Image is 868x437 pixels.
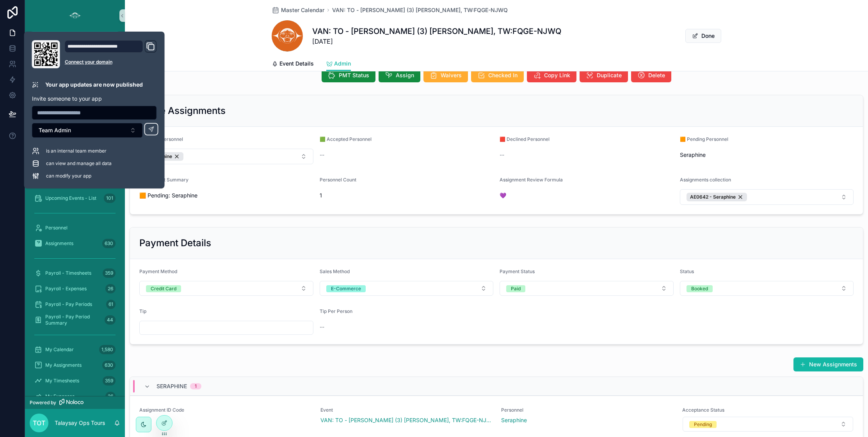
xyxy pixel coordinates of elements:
a: My Assignments630 [30,358,120,372]
a: VAN: TO - [PERSON_NAME] (3) [PERSON_NAME], TW:FQGE-NJWQ [332,6,508,14]
span: Payment Method [139,268,177,274]
span: Assignment ID Code [139,407,311,413]
span: PMT Status [339,71,369,79]
span: Checked In [488,71,518,79]
span: Team Admin [39,126,71,134]
div: 1,580 [99,345,116,354]
button: Assign [379,68,420,82]
span: -- [320,151,324,159]
a: VAN: TO - [PERSON_NAME] (3) [PERSON_NAME], TW:FQGE-NJWQ [320,416,492,424]
span: Status [680,268,694,274]
span: -- [320,323,324,331]
span: Payroll - Pay Periods [45,301,92,307]
span: Payroll - Expenses [45,286,87,292]
a: Personnel [30,221,120,235]
span: 1 [320,192,494,199]
a: Connect your domain [65,59,157,65]
span: Copy Link [544,71,570,79]
div: Pending [694,421,712,428]
div: 1 [195,383,197,389]
div: E-Commerce [331,285,361,292]
button: Delete [631,68,671,82]
a: Admin [326,57,351,71]
img: App logo [69,9,81,22]
button: Copy Link [527,68,576,82]
a: Payroll - Pay Period Summary44 [30,313,120,327]
a: Event Details [272,57,314,72]
span: [DATE] [312,37,561,46]
a: Upcoming Events - List101 [30,191,120,205]
button: Select Button [683,417,854,432]
a: Payroll - Timesheets359 [30,266,120,280]
span: Seraphine [157,382,187,390]
span: can view and manage all data [46,160,112,167]
button: Select Button [500,281,674,296]
button: PMT Status [322,68,375,82]
div: 359 [103,376,116,385]
div: 44 [105,315,116,325]
a: My Expenses26 [30,389,120,403]
div: 630 [102,239,116,248]
a: Seraphine [501,416,527,424]
span: Assign [396,71,414,79]
span: Sales Method [320,268,350,274]
button: Unselect 642 [687,193,747,201]
a: My Timesheets359 [30,374,120,388]
span: Assignments [45,240,73,247]
span: My Timesheets [45,378,79,384]
button: Select Button [320,281,494,296]
h1: VAN: TO - [PERSON_NAME] (3) [PERSON_NAME], TW:FQGE-NJWQ [312,26,561,37]
div: 26 [105,284,116,293]
span: Assignments collection [680,177,731,183]
button: Select Button [680,281,854,296]
div: Paid [511,285,521,292]
span: My Expenses [45,393,75,400]
p: Invite someone to your app [32,95,157,103]
div: Domain and Custom Link [65,40,157,68]
button: New Assignments [793,357,863,371]
span: TOT [33,418,45,428]
span: 🟥 Declined Personnel [500,136,550,142]
a: Payroll - Expenses26 [30,282,120,296]
span: Event Details [279,60,314,68]
span: My Calendar [45,346,74,353]
button: Duplicate [580,68,628,82]
button: Unselect 3 [146,152,183,161]
div: scrollable content [25,45,125,396]
button: Select Button [139,149,313,164]
span: 642 [139,416,311,424]
span: Upcoming Events - List [45,195,96,201]
span: Personnel Count [320,177,356,183]
a: Payroll - Pay Periods61 [30,297,120,311]
span: Payment Status [500,268,535,274]
span: Personnel [45,225,68,231]
span: Personnel [501,407,673,413]
div: 630 [102,361,116,370]
button: Checked In [471,68,524,82]
button: Done [685,29,721,43]
span: AE0642 - Seraphine [690,194,736,200]
a: My Calendar1,580 [30,343,120,357]
span: is an internal team member [46,148,107,154]
button: Select Button [680,189,854,205]
span: -- [500,151,504,159]
button: Select Button [32,123,143,138]
button: Jump to...K [30,31,120,45]
span: Admin [334,60,351,68]
span: Seraphine [680,151,854,159]
a: Powered by [25,396,125,409]
span: 💜 [500,192,674,199]
span: My Assignments [45,362,82,368]
span: Duplicate [597,71,622,79]
span: Master Calendar [281,6,324,14]
button: Select Button [139,281,313,296]
span: Payroll - Pay Period Summary [45,314,101,326]
span: Waivers [441,71,462,79]
h2: Payment Details [139,237,211,249]
div: 61 [106,300,116,309]
span: Powered by [30,400,56,406]
button: Waivers [423,68,468,82]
